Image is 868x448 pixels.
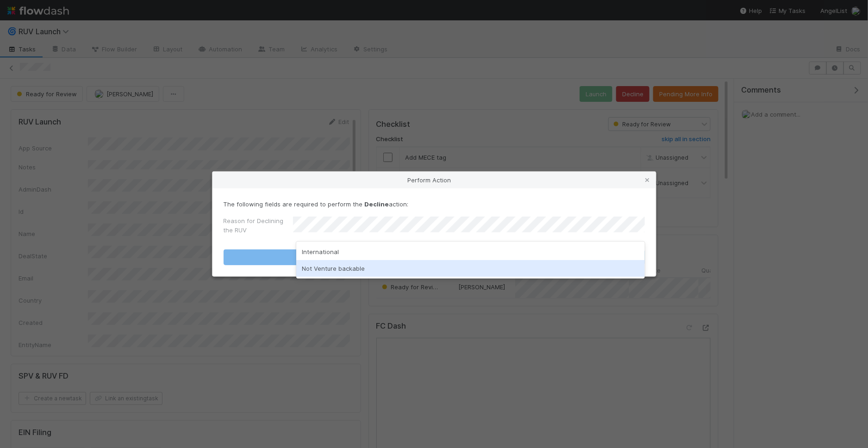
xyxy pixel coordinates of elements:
[224,199,645,209] p: The following fields are required to perform the action:
[212,172,656,188] div: Perform Action
[224,249,645,265] button: Decline
[365,200,389,208] strong: Decline
[296,243,645,260] div: International
[224,216,293,235] label: Reason for Declining the RUV
[296,260,645,277] div: Not Venture backable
